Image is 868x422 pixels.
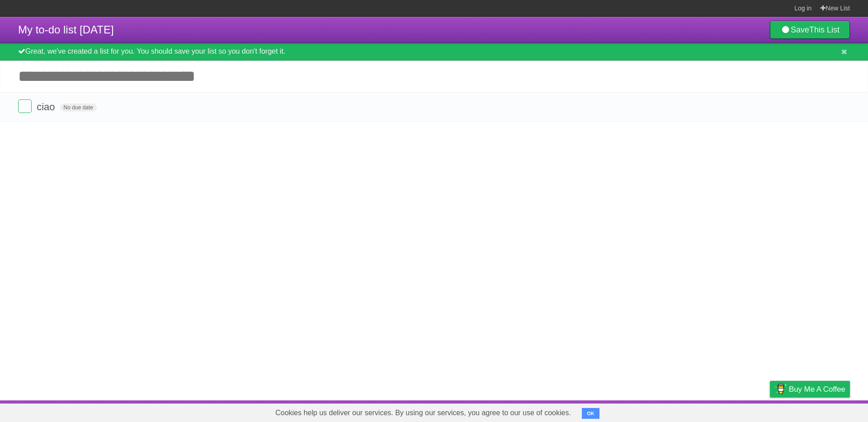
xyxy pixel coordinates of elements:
a: Developers [679,403,716,420]
a: Suggest a feature [793,403,850,420]
button: OK [582,408,599,419]
a: SaveThis List [770,21,850,39]
a: About [650,403,669,420]
span: My to-do list [DATE] [18,23,114,36]
img: Buy me a coffee [774,381,787,397]
span: Cookies help us deliver our services. By using our services, you agree to our use of cookies. [266,404,580,422]
span: No due date [60,103,97,112]
label: Done [18,99,32,113]
b: This List [809,25,840,34]
a: Terms [727,403,747,420]
span: ciao [37,101,57,113]
a: Buy me a coffee [770,381,850,398]
span: Buy me a coffee [789,381,845,397]
a: Privacy [758,403,782,420]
